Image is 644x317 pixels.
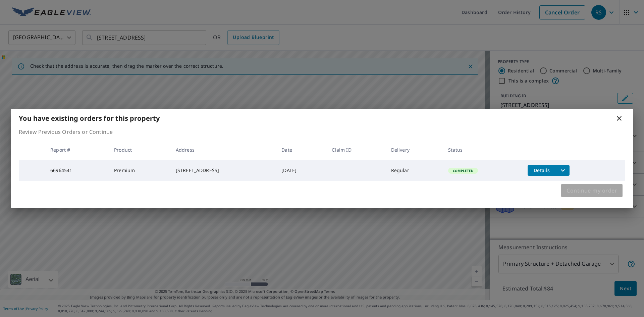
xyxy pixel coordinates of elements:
[276,160,326,181] td: [DATE]
[19,114,160,123] b: You have existing orders for this property
[532,167,552,173] span: Details
[449,168,477,173] span: Completed
[561,184,623,197] button: Continue my order
[326,140,385,160] th: Claim ID
[109,160,170,181] td: Premium
[109,140,170,160] th: Product
[567,186,617,195] span: Continue my order
[386,140,443,160] th: Delivery
[276,140,326,160] th: Date
[170,140,276,160] th: Address
[45,140,109,160] th: Report #
[556,165,570,176] button: filesDropdownBtn-66964541
[528,165,556,176] button: detailsBtn-66964541
[45,160,109,181] td: 66964541
[176,167,271,174] div: [STREET_ADDRESS]
[443,140,522,160] th: Status
[19,128,625,136] p: Review Previous Orders or Continue
[386,160,443,181] td: Regular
